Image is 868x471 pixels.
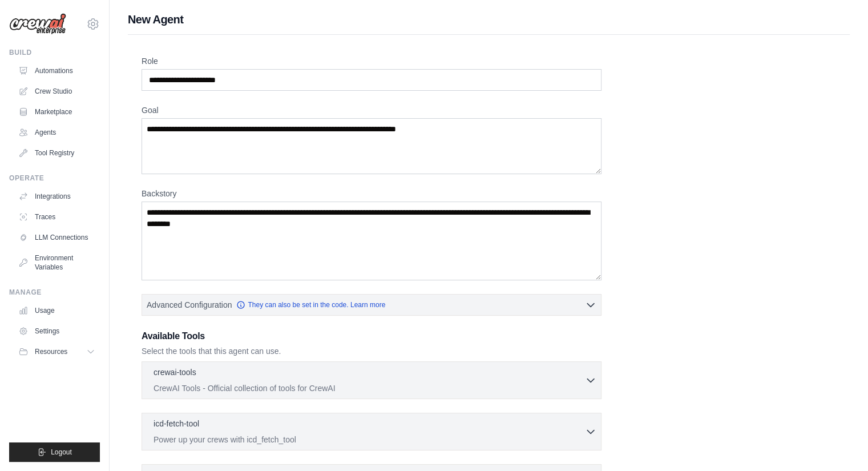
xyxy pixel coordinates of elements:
[51,448,72,457] span: Logout
[14,301,100,320] a: Usage
[9,442,100,462] button: Logout
[9,13,66,35] img: Logo
[14,103,100,121] a: Marketplace
[142,329,601,343] h3: Available Tools
[14,322,100,340] a: Settings
[154,434,585,445] p: Power up your crews with icd_fetch_tool
[9,288,100,297] div: Manage
[236,300,385,309] a: They can also be set in the code. Learn more
[14,123,100,142] a: Agents
[147,418,596,445] button: icd-fetch-tool Power up your crews with icd_fetch_tool
[142,188,601,199] label: Backstory
[14,249,100,276] a: Environment Variables
[14,82,100,100] a: Crew Studio
[147,367,596,394] button: crewai-tools CrewAI Tools - Official collection of tools for CrewAI
[142,345,601,357] p: Select the tools that this agent can use.
[154,367,196,378] p: crewai-tools
[9,174,100,183] div: Operate
[14,144,100,162] a: Tool Registry
[14,228,100,247] a: LLM Connections
[14,62,100,80] a: Automations
[147,299,232,311] span: Advanced Configuration
[128,11,850,27] h1: New Agent
[154,418,199,429] p: icd-fetch-tool
[142,55,601,67] label: Role
[35,347,67,356] span: Resources
[14,343,100,361] button: Resources
[9,48,100,57] div: Build
[142,104,601,116] label: Goal
[14,187,100,206] a: Integrations
[154,383,585,394] p: CrewAI Tools - Official collection of tools for CrewAI
[14,208,100,226] a: Traces
[142,295,601,315] button: Advanced Configuration They can also be set in the code. Learn more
